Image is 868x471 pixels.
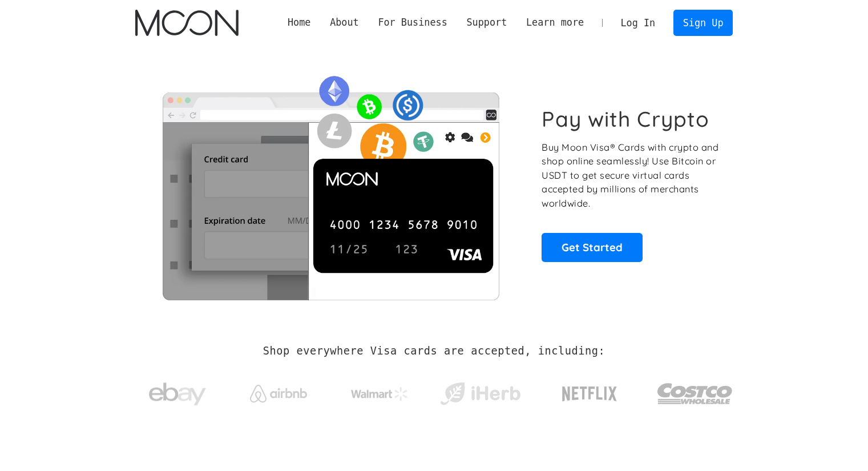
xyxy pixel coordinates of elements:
[236,373,321,408] a: Airbnb
[526,15,584,30] div: Learn more
[542,233,643,261] a: Get Started
[135,365,220,418] a: ebay
[320,15,368,30] div: About
[561,380,618,408] img: Netflix
[278,15,320,30] a: Home
[611,10,665,35] a: Log In
[149,376,206,412] img: ebay
[438,368,523,414] a: iHerb
[673,10,733,35] a: Sign Up
[542,140,720,211] p: Buy Moon Visa® Cards with crypto and shop online seamlessly! Use Bitcoin or USDT to get secure vi...
[657,372,733,415] img: Costco
[135,10,239,36] a: home
[250,385,307,402] img: Airbnb
[337,376,422,406] a: Walmart
[351,387,408,401] img: Walmart
[542,106,709,132] h1: Pay with Crypto
[378,15,447,30] div: For Business
[516,15,594,30] div: Learn more
[466,15,507,30] div: Support
[457,15,516,30] div: Support
[330,15,359,30] div: About
[135,68,526,300] img: Moon Cards let you spend your crypto anywhere Visa is accepted.
[438,379,523,409] img: iHerb
[657,361,733,421] a: Costco
[369,15,457,30] div: For Business
[539,368,641,414] a: Netflix
[135,10,239,36] img: Moon Logo
[263,345,605,357] h2: Shop everywhere Visa cards are accepted, including:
